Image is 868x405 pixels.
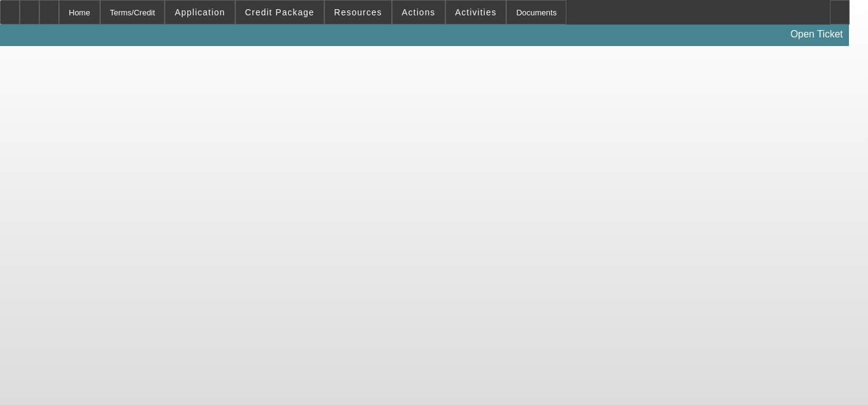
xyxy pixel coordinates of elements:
button: Activities [446,1,506,24]
span: Application [174,7,225,17]
span: Activities [455,7,497,17]
button: Credit Package [236,1,324,24]
span: Credit Package [245,7,315,17]
button: Resources [325,1,391,24]
button: Actions [393,1,445,24]
button: Application [165,1,234,24]
span: Resources [334,7,382,17]
a: Open Ticket [786,24,848,45]
span: Actions [402,7,436,17]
